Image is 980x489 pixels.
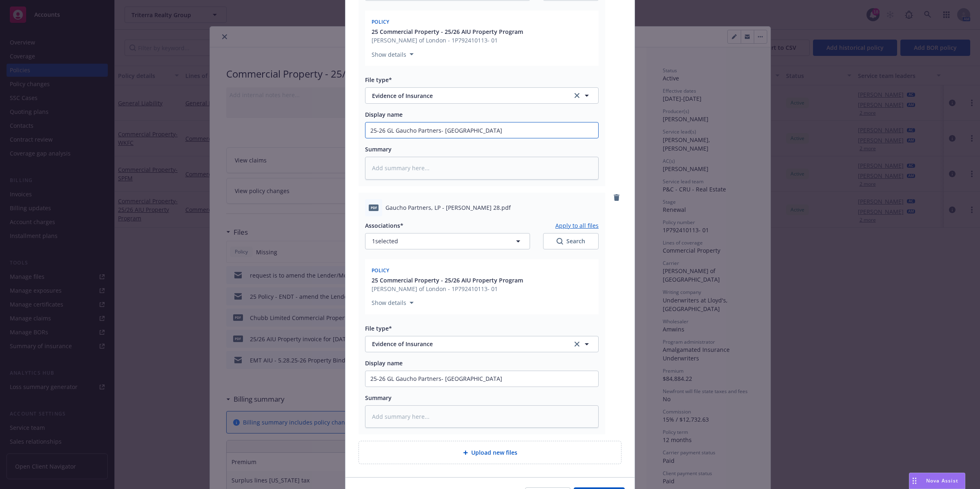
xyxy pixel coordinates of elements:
[543,233,599,249] button: SearchSearch
[365,336,599,352] button: Evidence of Insuranceclear selection
[909,473,920,489] div: Drag to move
[372,267,390,274] span: Policy
[365,359,403,367] span: Display name
[572,339,582,349] a: clear selection
[372,340,561,348] span: Evidence of Insurance
[909,473,965,489] button: Nova Assist
[372,285,523,293] span: [PERSON_NAME] of London - 1P792410113- 01
[372,276,523,285] button: 25 Commercial Property - 25/26 AIU Property Program
[365,233,530,249] button: 1selected
[557,238,563,244] svg: Search
[365,371,598,387] input: Add display name here...
[365,325,392,332] span: File type*
[557,237,585,245] div: Search
[926,477,958,484] span: Nova Assist
[368,298,417,308] button: Show details
[372,237,398,245] span: 1 selected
